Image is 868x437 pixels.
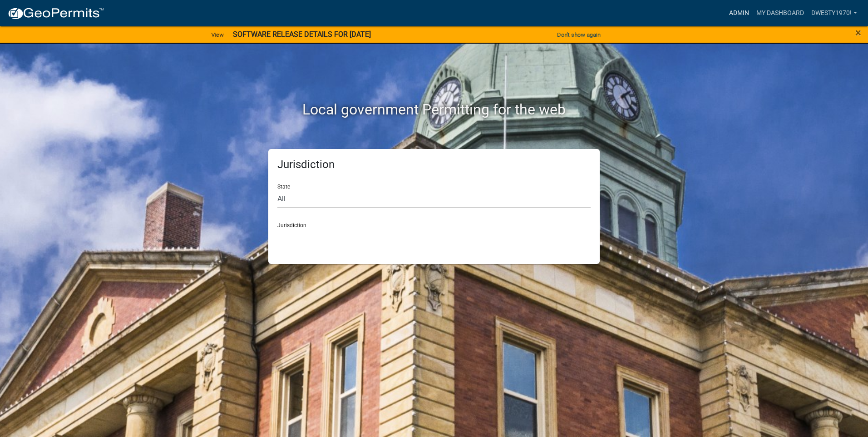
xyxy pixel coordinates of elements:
h2: Local government Permitting for the web [182,101,686,118]
a: View [207,27,227,42]
a: DWesty1970! [808,5,861,22]
strong: SOFTWARE RELEASE DETAILS FOR [DATE] [233,30,371,39]
button: Don't show again [553,27,604,42]
a: Admin [725,5,753,22]
button: Close [855,27,861,38]
span: × [855,26,861,39]
a: My Dashboard [753,5,808,22]
h5: Jurisdiction [277,158,591,171]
